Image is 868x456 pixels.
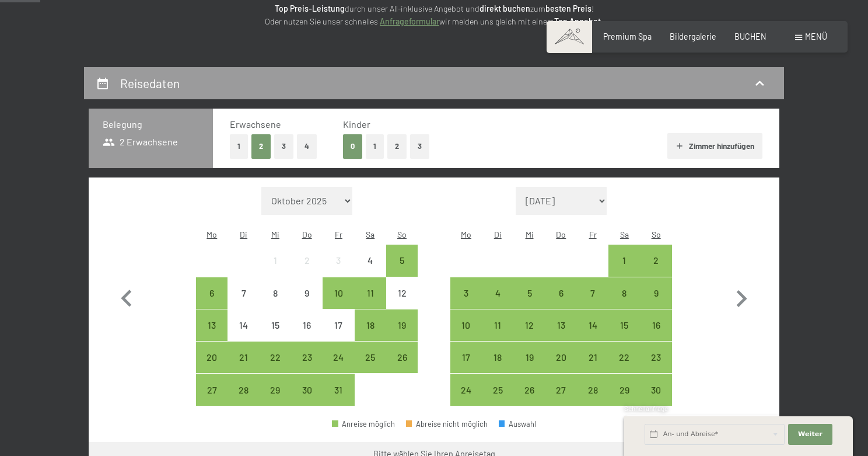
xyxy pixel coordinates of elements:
[292,321,321,350] div: 16
[323,309,354,341] div: Anreise nicht möglich
[196,374,228,405] div: Mon Oct 27 2025
[450,277,482,309] div: Mon Nov 03 2025
[386,309,418,341] div: Anreise möglich
[355,342,386,373] div: Anreise möglich
[513,374,545,405] div: Anreise möglich
[545,309,577,341] div: Anreise möglich
[482,342,513,373] div: Tue Nov 18 2025
[450,309,482,341] div: Mon Nov 10 2025
[228,342,259,373] div: Tue Oct 21 2025
[260,277,291,309] div: Wed Oct 08 2025
[640,245,672,276] div: Sun Nov 02 2025
[261,385,290,415] div: 29
[332,420,395,428] div: Anreise möglich
[387,353,416,382] div: 26
[589,229,597,239] abbr: Freitag
[608,277,640,309] div: Sat Nov 08 2025
[103,118,199,131] h3: Belegung
[642,288,671,318] div: 9
[610,256,639,285] div: 1
[547,353,576,382] div: 20
[514,288,544,318] div: 5
[410,134,429,158] button: 3
[324,256,353,285] div: 3
[324,321,353,350] div: 17
[356,288,385,318] div: 11
[610,288,639,318] div: 8
[356,321,385,350] div: 18
[554,16,603,26] strong: Top Angebot.
[545,277,577,309] div: Anreise möglich
[494,229,502,239] abbr: Dienstag
[366,229,374,239] abbr: Samstag
[261,288,290,318] div: 8
[513,309,545,341] div: Anreise möglich
[229,385,258,415] div: 28
[513,342,545,373] div: Anreise möglich
[302,229,312,239] abbr: Donnerstag
[514,321,544,350] div: 12
[240,229,247,239] abbr: Dienstag
[482,277,513,309] div: Anreise möglich
[640,309,672,341] div: Sun Nov 16 2025
[608,309,640,341] div: Sat Nov 15 2025
[603,32,652,41] a: Premium Spa
[578,321,607,350] div: 14
[355,245,386,276] div: Sat Oct 04 2025
[450,374,482,405] div: Mon Nov 24 2025
[610,385,639,415] div: 29
[608,277,640,309] div: Anreise möglich
[324,385,353,415] div: 31
[513,309,545,341] div: Wed Nov 12 2025
[291,374,323,405] div: Anreise möglich
[545,4,591,13] strong: besten Preis
[577,374,608,405] div: Fri Nov 28 2025
[608,342,640,373] div: Anreise möglich
[482,309,513,341] div: Tue Nov 11 2025
[196,277,228,309] div: Anreise möglich
[450,277,482,309] div: Anreise möglich
[206,229,217,239] abbr: Montag
[297,134,317,158] button: 4
[228,342,259,373] div: Anreise möglich
[291,277,323,309] div: Thu Oct 09 2025
[260,245,291,276] div: Wed Oct 01 2025
[734,32,766,41] a: BUCHEN
[483,385,512,415] div: 25
[452,288,481,318] div: 3
[578,385,607,415] div: 28
[291,277,323,309] div: Anreise nicht möglich
[271,229,279,239] abbr: Mittwoch
[228,374,259,405] div: Tue Oct 28 2025
[386,277,418,309] div: Sun Oct 12 2025
[642,321,671,350] div: 16
[260,342,291,373] div: Wed Oct 22 2025
[292,288,321,318] div: 9
[387,256,416,285] div: 5
[228,309,259,341] div: Anreise nicht möglich
[292,256,321,285] div: 2
[229,321,258,350] div: 14
[452,385,481,415] div: 24
[577,374,608,405] div: Anreise möglich
[513,277,545,309] div: Wed Nov 05 2025
[229,288,258,318] div: 7
[230,134,248,158] button: 1
[514,353,544,382] div: 19
[642,256,671,285] div: 2
[450,309,482,341] div: Anreise möglich
[480,4,530,13] strong: direkt buchen
[355,309,386,341] div: Anreise möglich
[356,256,385,285] div: 4
[291,342,323,373] div: Anreise möglich
[545,342,577,373] div: Thu Nov 20 2025
[640,277,672,309] div: Sun Nov 09 2025
[608,245,640,276] div: Sat Nov 01 2025
[110,187,143,406] button: Vorheriger Monat
[197,321,226,350] div: 13
[197,288,226,318] div: 6
[386,245,418,276] div: Anreise möglich
[291,309,323,341] div: Anreise nicht möglich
